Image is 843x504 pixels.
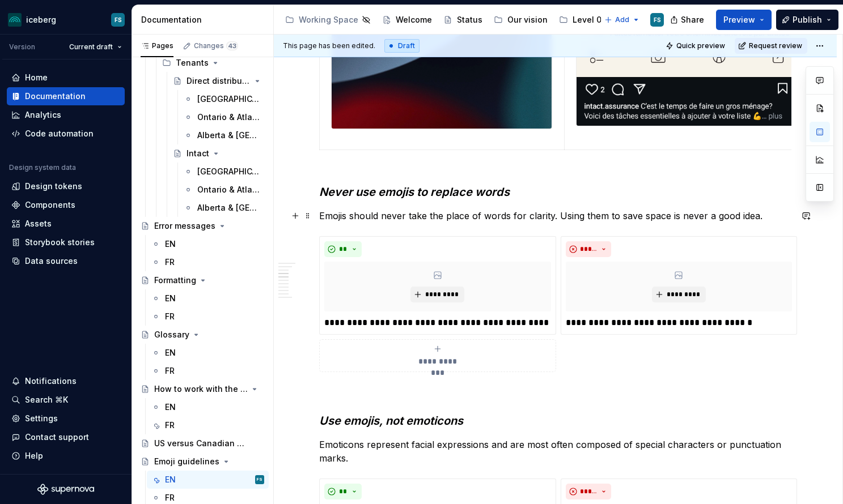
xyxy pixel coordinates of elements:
div: Components [25,199,75,211]
img: 418c6d47-6da6-4103-8b13-b5999f8989a1.png [8,13,22,27]
p: Emoticons represent facial expressions and are most often composed of special characters or punct... [319,438,791,465]
a: Data sources [7,252,125,270]
em: Use emojis, not emoticons [319,414,463,428]
button: Search ⌘K [7,391,125,409]
div: Tenants [158,54,269,72]
span: This page has been edited. [283,41,375,50]
a: FR [147,416,269,434]
a: US versus Canadian English [136,434,269,452]
div: Changes [194,41,238,50]
div: Formatting [154,275,196,286]
a: EN [147,289,269,307]
div: Design tokens [25,181,82,192]
div: Welcome [396,14,432,25]
div: How to work with the UX writing team [154,383,248,395]
button: Publish [776,10,838,30]
div: Assets [25,218,52,229]
div: Design system data [9,163,76,172]
div: EN [165,293,176,304]
a: Intact [168,144,269,163]
div: Data sources [25,255,78,267]
a: Assets [7,215,125,233]
a: EN [147,235,269,253]
button: Contact support [7,428,125,446]
div: [GEOGRAPHIC_DATA] [197,93,262,105]
button: Preview [716,10,772,30]
a: FR [147,362,269,380]
span: Preview [723,14,755,25]
a: Welcome [378,11,437,29]
div: FR [165,365,175,377]
a: Design tokens [7,177,125,195]
a: [GEOGRAPHIC_DATA] [179,90,269,108]
span: 43 [226,41,238,50]
div: Version [9,42,35,52]
a: Documentation [7,87,125,105]
div: Status [457,14,482,25]
button: Share [664,10,711,30]
div: Storybook stories [25,237,95,248]
div: [GEOGRAPHIC_DATA] [197,166,262,177]
div: Search ⌘K [25,394,68,405]
div: Ontario & Atlantic [197,112,262,123]
a: Ontario & Atlantic [179,181,269,199]
a: Working Space [281,11,375,29]
a: [GEOGRAPHIC_DATA] [179,163,269,181]
button: icebergFS [2,7,129,32]
div: Alberta & [GEOGRAPHIC_DATA] [197,130,262,141]
div: EN [165,347,176,358]
em: Never use emojis to replace words [319,185,510,199]
svg: Supernova Logo [37,484,94,495]
span: Current draft [69,42,113,52]
div: Home [25,72,48,83]
div: Tenants [176,57,209,69]
a: Our vision [489,11,552,29]
div: EN [165,402,176,413]
div: Intact [187,148,209,159]
button: Current draft [64,39,127,55]
div: Documentation [141,14,269,25]
div: Emoji guidelines [154,456,219,467]
div: Our vision [507,14,548,25]
div: Contact support [25,432,89,443]
div: Settings [25,413,58,424]
div: Draft [384,39,420,53]
a: How to work with the UX writing team [136,380,269,398]
div: Code automation [25,128,94,139]
a: Emoji guidelines [136,452,269,471]
div: Working Space [299,14,358,25]
span: Request review [749,41,802,50]
span: Add [615,15,629,24]
div: Page tree [281,8,599,31]
a: EN [147,344,269,362]
a: Level 01 [554,11,609,29]
a: Analytics [7,106,125,124]
div: Error messages [154,220,215,232]
button: Notifications [7,372,125,390]
div: Glossary [154,329,189,340]
a: FR [147,253,269,271]
a: Alberta & [GEOGRAPHIC_DATA] [179,199,269,217]
a: Settings [7,409,125,428]
div: FR [165,311,175,322]
a: Status [439,11,487,29]
span: Publish [793,14,822,25]
a: Home [7,69,125,87]
a: Components [7,196,125,214]
a: Formatting [136,271,269,289]
div: FR [165,492,175,503]
div: FS [115,15,122,24]
a: EN [147,398,269,416]
button: Request review [735,38,807,54]
div: Documentation [25,91,86,102]
div: Pages [141,41,173,50]
div: FS [654,15,661,24]
button: Help [7,447,125,465]
div: iceberg [26,14,56,25]
div: FR [165,257,175,268]
a: Error messages [136,217,269,235]
a: Glossary [136,326,269,344]
div: Alberta & [GEOGRAPHIC_DATA] [197,202,262,213]
button: Add [601,12,643,28]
